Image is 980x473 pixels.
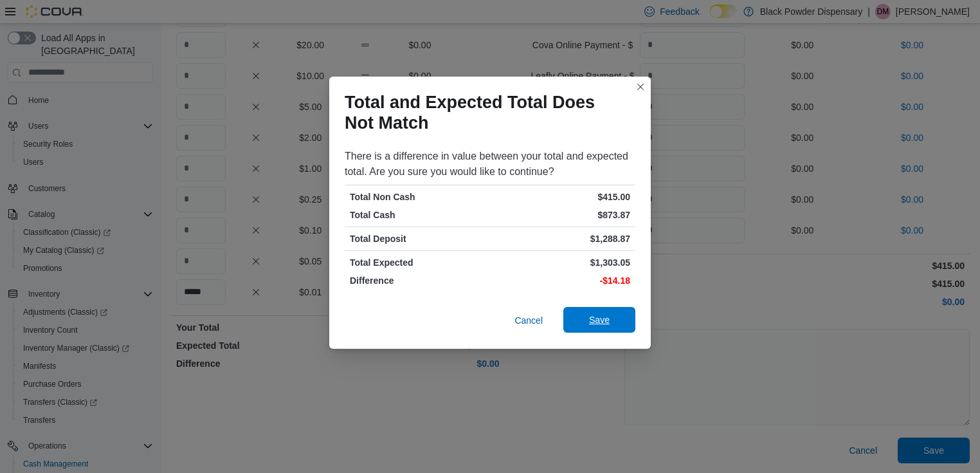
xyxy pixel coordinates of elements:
span: Save [589,313,610,326]
p: $415.00 [493,190,630,203]
p: Total Deposit [350,232,487,245]
p: -$14.18 [493,274,630,287]
p: Total Cash [350,209,487,221]
span: Cancel [514,314,543,327]
p: $1,288.87 [493,232,630,245]
button: Save [563,307,635,333]
p: Difference [350,274,487,287]
button: Closes this modal window [633,79,648,95]
p: Total Expected [350,256,487,269]
p: Total Non Cash [350,190,487,203]
h1: Total and Expected Total Does Not Match [345,92,625,133]
p: $873.87 [493,209,630,221]
div: There is a difference in value between your total and expected total. Are you sure you would like... [345,149,635,180]
button: Cancel [509,308,548,333]
p: $1,303.05 [493,256,630,269]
